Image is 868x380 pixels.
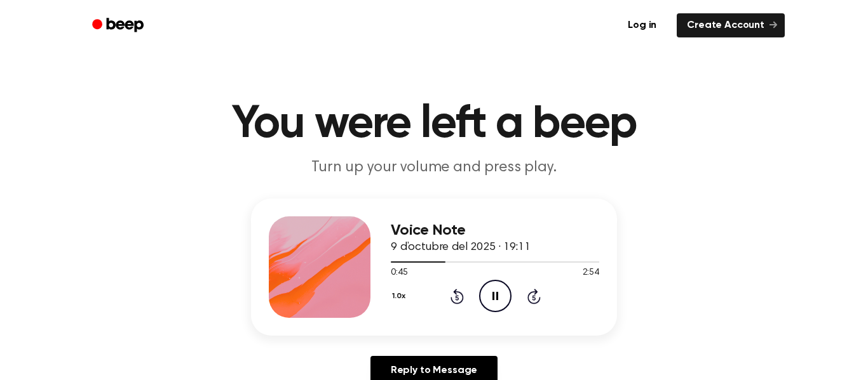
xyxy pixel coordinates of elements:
button: 1.0x [391,285,410,307]
h3: Voice Note [391,222,599,239]
p: Turn up your volume and press play. [190,157,678,178]
a: Log in [615,11,669,40]
span: 0:45 [391,266,407,280]
span: 2:54 [583,266,599,280]
a: Create Account [677,13,785,37]
h1: You were left a beep [109,102,759,147]
span: 9 d’octubre del 2025 · 19:11 [391,242,531,253]
a: Beep [83,13,155,38]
